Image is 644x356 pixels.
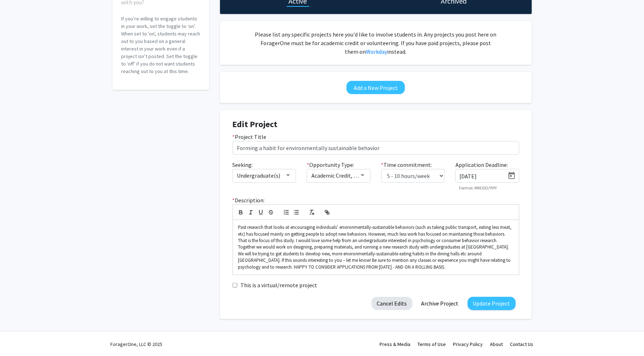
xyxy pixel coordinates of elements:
p: Please list any specific projects here you'd like to involve students in. Any projects you post h... [254,30,497,56]
label: Time commitment: [381,160,432,169]
strong: Edit Project [233,119,278,130]
a: Terms of Use [418,341,446,347]
a: Workday [366,48,387,55]
span: Undergraduate(s) [237,172,281,179]
p: If you’re willing to engage students in your work, set the toggle to ‘on’. When set to 'on', stud... [121,15,200,75]
span: Academic Credit, Volunteer [311,172,378,179]
label: Project Title [233,133,267,141]
a: Press & Media [380,341,411,347]
a: Contact Us [510,341,534,347]
iframe: Chat [5,324,30,351]
button: Archive Project [416,297,464,310]
a: About [490,341,503,347]
button: Open calendar [505,169,519,182]
label: This is a virtual/remote project [241,281,318,289]
label: Description: [233,196,265,205]
mat-hint: Format: MM/DD/YYYY [459,186,497,191]
button: Cancel Edits [372,297,412,310]
p: Past research that looks at encouraging individuals’ environmentally-sustainable behaviors (such ... [238,224,514,270]
button: Update Project [468,297,516,310]
label: Seeking: [233,160,253,169]
a: Privacy Policy [453,341,483,347]
label: Application Deadline: [455,160,508,169]
label: Opportunity Type: [307,160,354,169]
button: Add a New Project [347,81,405,94]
